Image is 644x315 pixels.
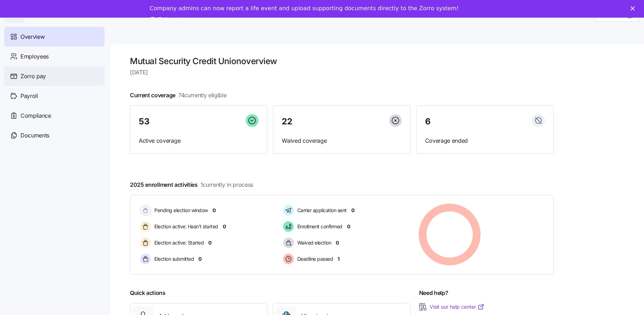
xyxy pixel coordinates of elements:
span: 0 [351,207,354,214]
span: Active coverage [139,136,258,145]
span: Enrollment confirmed [295,223,342,230]
span: 0 [208,239,211,246]
h1: Mutual Security Credit Union overview [130,56,554,67]
a: Overview [4,27,105,47]
span: Current coverage [130,91,227,100]
span: Waived election [295,239,332,246]
span: 0 [347,223,350,230]
span: 6 [425,117,431,126]
span: Overview [20,32,44,41]
span: Quick actions [130,289,166,297]
span: Election active: Started [152,239,204,246]
span: 1 currently in process [201,180,253,189]
span: Deadline passed [295,255,333,262]
span: Need help? [419,289,448,297]
a: Documents [4,125,105,145]
a: Visit our help center [430,303,484,310]
span: Waived coverage [282,136,401,145]
span: 0 [198,255,202,262]
span: 0 [336,239,339,246]
span: Carrier application sent [295,207,347,214]
a: Payroll [4,86,105,106]
span: [DATE] [130,68,554,77]
span: 1 [338,255,340,262]
a: Employees [4,47,105,66]
span: 22 [282,117,292,126]
span: 0 [223,223,226,230]
a: Take a tour [150,16,194,24]
span: Election active: Hasn't started [152,223,218,230]
a: Compliance [4,106,105,125]
span: Documents [20,131,49,140]
span: Zorro pay [20,72,46,81]
div: Close [631,6,638,11]
span: 0 [213,207,216,214]
span: Payroll [20,92,38,100]
div: Company admins can now report a life event and upload supporting documents directly to the Zorro ... [150,5,459,12]
span: 53 [139,117,149,126]
span: 2025 enrollment activities [130,180,253,189]
span: Coverage ended [425,136,545,145]
a: Zorro pay [4,66,105,86]
span: Employees [20,52,49,61]
span: Compliance [20,111,51,120]
span: Pending election window [152,207,208,214]
span: 74 currently eligible [178,91,227,100]
span: Election submitted [152,255,194,262]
